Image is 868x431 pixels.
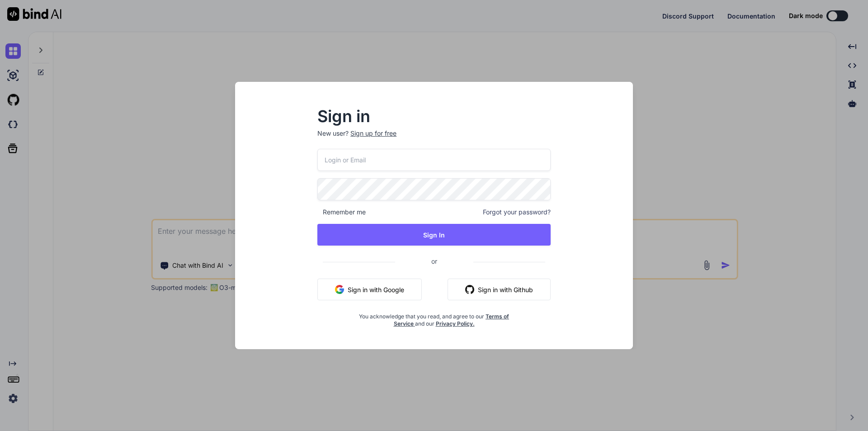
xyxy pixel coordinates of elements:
[350,129,396,138] div: Sign up for free
[448,279,551,300] button: Sign in with Github
[356,308,512,327] div: You acknowledge that you read, and agree to our and our
[317,224,551,246] button: Sign In
[317,129,551,149] p: New user?
[395,250,473,272] span: or
[317,109,551,123] h2: Sign in
[317,208,366,217] span: Remember me
[483,208,551,217] span: Forgot your password?
[394,313,509,327] a: Terms of Service
[317,279,422,300] button: Sign in with Google
[317,149,551,171] input: Login or Email
[436,320,475,327] a: Privacy Policy.
[465,285,474,294] img: github
[335,285,344,294] img: google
